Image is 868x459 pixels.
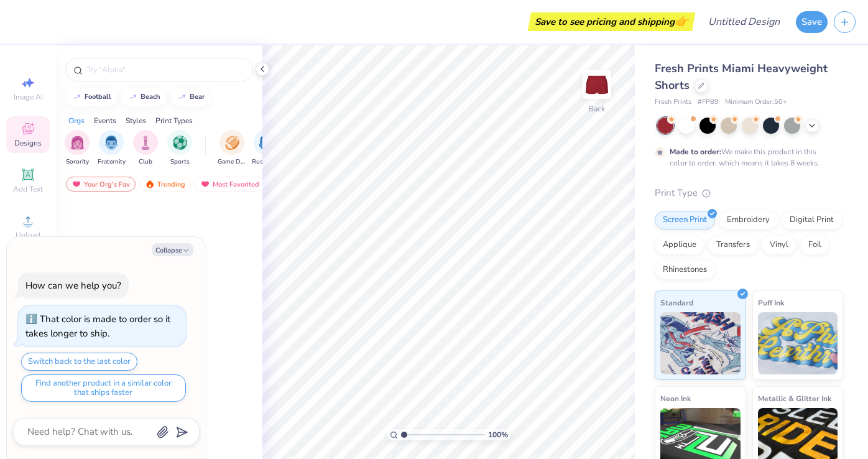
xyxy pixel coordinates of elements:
[758,392,831,405] span: Metallic & Glitter Ink
[98,130,126,167] button: filter button
[14,92,43,102] span: Image AI
[225,136,239,150] img: Game Day Image
[104,136,118,150] img: Fraternity Image
[655,211,715,229] div: Screen Print
[762,236,796,254] div: Vinyl
[85,93,111,100] div: football
[195,177,265,192] div: Most Favorited
[670,147,721,157] strong: Made to order:
[200,180,210,188] img: most_fav.gif
[167,130,192,167] button: filter button
[155,115,193,126] div: Print Types
[16,230,40,240] span: Upload
[170,88,210,106] button: bear
[65,130,90,167] button: filter button
[170,157,190,167] span: Sports
[21,374,186,402] button: Find another product in a similar color that ships faster
[13,184,43,194] span: Add Text
[719,211,778,229] div: Embroidery
[72,93,82,101] img: trend_line.gif
[252,130,280,167] button: filter button
[66,177,136,192] div: Your Org's Fav
[531,12,692,31] div: Save to see pricing and shipping
[177,93,187,101] img: trend_line.gif
[145,180,155,188] img: trending.gif
[133,130,158,167] button: filter button
[65,130,90,167] div: filter for Sorority
[660,296,693,309] span: Standard
[758,312,838,374] img: Puff Ink
[796,11,828,33] button: Save
[218,130,246,167] button: filter button
[72,180,81,188] img: most_fav.gif
[139,136,152,150] img: Club Image
[126,115,146,126] div: Styles
[252,130,280,167] div: filter for Rush & Bid
[98,157,126,167] span: Fraternity
[725,97,787,108] span: Minimum Order: 50 +
[65,88,117,106] button: football
[655,236,704,254] div: Applique
[655,186,843,200] div: Print Type
[655,61,828,93] span: Fresh Prints Miami Heavyweight Shorts
[675,14,688,29] span: 👉
[589,103,605,114] div: Back
[488,429,508,440] span: 100 %
[259,136,274,150] img: Rush & Bid Image
[708,236,758,254] div: Transfers
[141,93,160,100] div: beach
[670,146,823,169] div: We make this product in this color to order, which means it takes 8 weeks.
[173,136,187,150] img: Sports Image
[167,130,192,167] div: filter for Sports
[66,157,89,167] span: Sorority
[98,130,126,167] div: filter for Fraternity
[139,157,152,167] span: Club
[190,93,205,100] div: bear
[128,93,138,101] img: trend_line.gif
[584,72,609,97] img: Back
[660,392,691,405] span: Neon Ink
[655,97,691,108] span: Fresh Prints
[218,157,246,167] span: Game Day
[86,63,245,76] input: Try "Alpha"
[660,312,741,374] img: Standard
[68,115,85,126] div: Orgs
[698,97,719,108] span: # FP89
[152,243,193,256] button: Collapse
[252,157,280,167] span: Rush & Bid
[698,9,790,34] input: Untitled Design
[94,115,116,126] div: Events
[70,136,85,150] img: Sorority Image
[25,279,121,292] div: How can we help you?
[133,130,158,167] div: filter for Club
[121,88,166,106] button: beach
[758,296,784,309] span: Puff Ink
[14,138,42,148] span: Designs
[139,177,191,192] div: Trending
[655,261,715,279] div: Rhinestones
[782,211,842,229] div: Digital Print
[218,130,246,167] div: filter for Game Day
[800,236,829,254] div: Foil
[25,313,170,340] div: That color is made to order so it takes longer to ship.
[21,353,137,371] button: Switch back to the last color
